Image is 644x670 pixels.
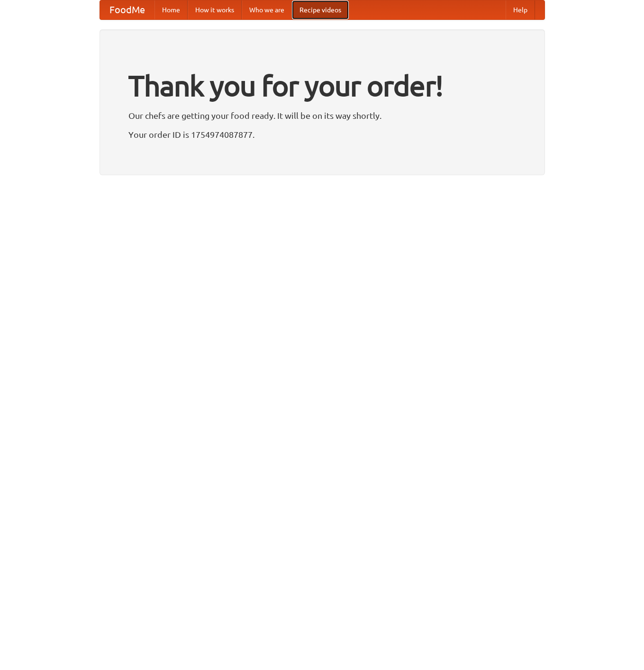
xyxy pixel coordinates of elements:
[188,0,242,19] a: How it works
[128,63,516,108] h1: Thank you for your order!
[128,127,516,142] p: Your order ID is 1754974087877.
[154,0,188,19] a: Home
[100,0,154,19] a: FoodMe
[292,0,349,19] a: Recipe videos
[506,0,535,19] a: Help
[128,108,516,123] p: Our chefs are getting your food ready. It will be on its way shortly.
[242,0,292,19] a: Who we are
